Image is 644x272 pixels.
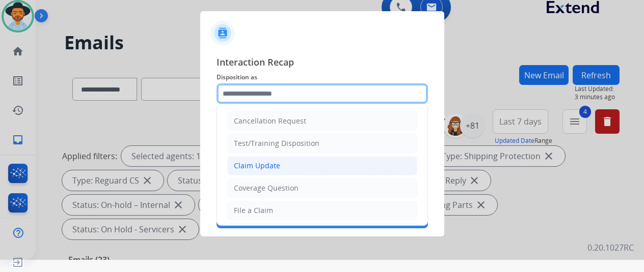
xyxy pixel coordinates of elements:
[587,241,634,254] p: 0.20.1027RC
[234,183,299,193] div: Coverage Question
[234,205,273,216] div: File a Claim
[210,21,235,45] img: contactIcon
[234,138,319,148] div: Test/Training Disposition
[234,116,306,126] div: Cancellation Request
[217,55,428,71] span: Interaction Recap
[217,71,428,83] span: Disposition as
[234,161,280,171] div: Claim Update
